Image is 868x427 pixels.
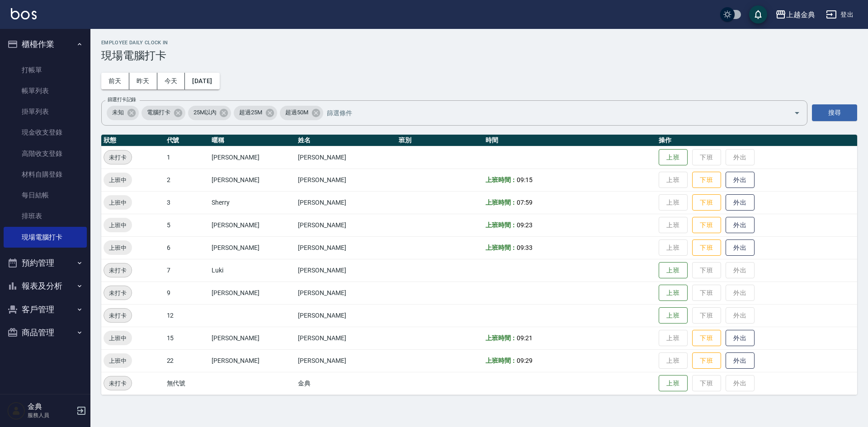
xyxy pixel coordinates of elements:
[517,244,533,251] span: 09:33
[104,153,132,162] span: 未打卡
[4,164,87,185] a: 材料自購登錄
[101,40,857,46] h2: Employee Daily Clock In
[101,73,129,89] button: 前天
[165,327,209,349] td: 15
[104,356,132,366] span: 上班中
[4,185,87,206] a: 每日結帳
[4,60,87,80] a: 打帳單
[209,327,296,349] td: [PERSON_NAME]
[4,80,87,101] a: 帳單列表
[209,282,296,304] td: [PERSON_NAME]
[209,349,296,372] td: [PERSON_NAME]
[659,375,688,392] button: 上班
[108,96,136,103] label: 篩選打卡記錄
[104,379,132,388] span: 未打卡
[209,214,296,236] td: [PERSON_NAME]
[104,311,132,320] span: 未打卡
[517,176,533,183] span: 09:15
[517,357,533,364] span: 09:29
[486,357,517,364] b: 上班時間：
[486,199,517,206] b: 上班時間：
[296,146,396,169] td: [PERSON_NAME]
[165,259,209,282] td: 7
[726,194,755,211] button: 外出
[4,251,87,275] button: 預約管理
[280,108,314,117] span: 超過50M
[129,73,157,89] button: 昨天
[486,176,517,183] b: 上班時間：
[4,143,87,164] a: 高階收支登錄
[692,330,721,347] button: 下班
[692,194,721,211] button: 下班
[209,236,296,259] td: [PERSON_NAME]
[188,108,222,117] span: 25M以內
[101,135,165,146] th: 狀態
[165,236,209,259] td: 6
[726,172,755,188] button: 外出
[659,285,688,301] button: 上班
[165,372,209,394] td: 無代號
[296,169,396,191] td: [PERSON_NAME]
[28,411,74,419] p: 服務人員
[104,198,132,207] span: 上班中
[659,149,688,166] button: 上班
[749,5,767,23] button: save
[104,288,132,298] span: 未打卡
[786,9,815,20] div: 上越金典
[4,298,87,321] button: 客戶管理
[396,135,483,146] th: 班別
[209,169,296,191] td: [PERSON_NAME]
[296,349,396,372] td: [PERSON_NAME]
[165,282,209,304] td: 9
[4,101,87,122] a: 掛單列表
[165,349,209,372] td: 22
[234,106,277,120] div: 超過25M
[4,321,87,344] button: 商品管理
[209,135,296,146] th: 暱稱
[4,274,87,298] button: 報表及分析
[165,191,209,214] td: 3
[296,282,396,304] td: [PERSON_NAME]
[142,106,185,120] div: 電腦打卡
[296,236,396,259] td: [PERSON_NAME]
[165,169,209,191] td: 2
[209,259,296,282] td: Luki
[234,108,268,117] span: 超過25M
[296,135,396,146] th: 姓名
[11,8,37,19] img: Logo
[107,108,129,117] span: 未知
[692,217,721,234] button: 下班
[104,333,132,343] span: 上班中
[692,352,721,369] button: 下班
[692,172,721,188] button: 下班
[4,206,87,226] a: 排班表
[104,266,132,275] span: 未打卡
[726,217,755,234] button: 外出
[28,402,74,411] h5: 金典
[486,244,517,251] b: 上班時間：
[517,334,533,342] span: 09:21
[772,5,819,24] button: 上越金典
[726,330,755,347] button: 外出
[104,243,132,253] span: 上班中
[296,327,396,349] td: [PERSON_NAME]
[280,106,323,120] div: 超過50M
[165,146,209,169] td: 1
[185,73,219,89] button: [DATE]
[157,73,185,89] button: 今天
[656,135,857,146] th: 操作
[107,106,139,120] div: 未知
[296,304,396,327] td: [PERSON_NAME]
[104,175,132,185] span: 上班中
[486,334,517,342] b: 上班時間：
[4,122,87,143] a: 現金收支登錄
[486,221,517,229] b: 上班時間：
[165,304,209,327] td: 12
[483,135,656,146] th: 時間
[296,191,396,214] td: [PERSON_NAME]
[4,227,87,248] a: 現場電腦打卡
[165,214,209,236] td: 5
[692,239,721,256] button: 下班
[822,6,857,23] button: 登出
[188,106,231,120] div: 25M以內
